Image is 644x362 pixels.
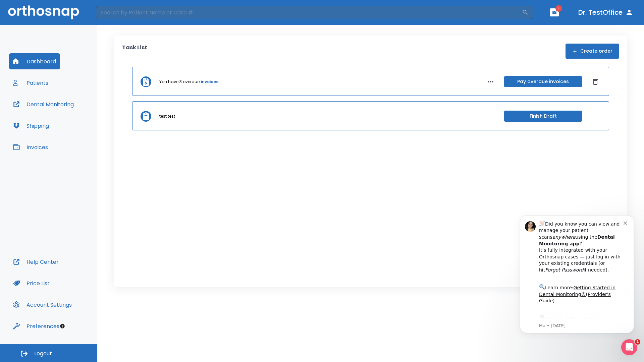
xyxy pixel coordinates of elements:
[9,139,52,155] button: Invoices
[96,6,522,19] input: Search by Patient Name or Case #
[576,6,636,18] button: Dr. TestOffice
[122,44,147,59] p: Task List
[621,339,637,355] iframe: Intercom live chat
[555,5,562,12] span: 1
[34,350,52,357] span: Logout
[9,53,60,69] button: Dashboard
[159,113,175,119] p: test test
[201,79,218,85] a: invoices
[504,111,582,122] button: Finish Draft
[504,76,582,87] button: Pay overdue invoices
[510,207,644,359] iframe: Intercom notifications message
[59,323,65,329] div: Tooltip anchor
[8,5,79,19] img: Orthosnap
[9,297,76,313] button: Account Settings
[566,44,619,59] button: Create order
[9,254,63,270] button: Help Center
[9,118,53,134] button: Shipping
[9,318,63,334] button: Preferences
[159,79,200,85] p: You have 3 overdue
[590,76,601,87] button: Dismiss
[9,275,54,291] button: Price List
[9,75,52,91] button: Patients
[635,339,640,345] span: 1
[9,96,78,112] button: Dental Monitoring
